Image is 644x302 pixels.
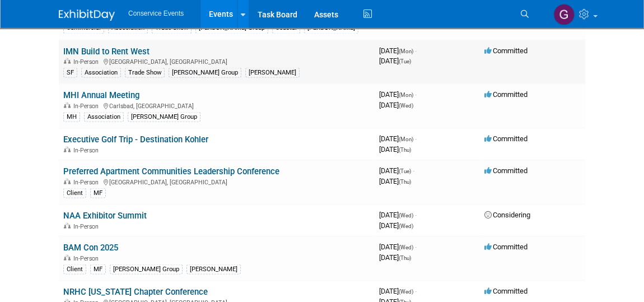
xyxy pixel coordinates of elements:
[399,146,411,152] span: (Thu)
[413,166,414,174] span: -
[379,46,417,54] span: [DATE]
[399,222,413,229] span: (Wed)
[63,46,150,56] a: IMN Build to Rent West
[63,134,208,144] a: Executive Golf Trip - Destination Kohler
[64,102,71,108] img: In-Person Event
[379,166,414,174] span: [DATE]
[64,58,71,63] img: In-Person Event
[399,102,413,108] span: (Wed)
[63,90,139,100] a: MHI Annual Meeting
[73,102,102,109] span: In-Person
[63,242,118,252] a: BAM Con 2025
[399,288,413,294] span: (Wed)
[64,178,71,184] img: In-Person Event
[379,253,411,261] span: [DATE]
[379,176,411,185] span: [DATE]
[73,58,102,65] span: In-Person
[128,111,200,122] div: [PERSON_NAME] Group
[399,91,413,97] span: (Mon)
[63,56,370,65] div: [GEOGRAPHIC_DATA], [GEOGRAPHIC_DATA]
[73,222,102,230] span: In-Person
[399,48,413,54] span: (Mon)
[484,286,528,295] span: Committed
[415,242,417,250] span: -
[484,210,530,219] span: Considering
[63,166,279,176] a: Preferred Apartment Communities Leadership Conference
[128,10,184,17] span: Conservice Events
[90,188,106,198] div: MF
[415,46,417,54] span: -
[484,166,528,174] span: Committed
[63,100,370,109] div: Carlsbad, [GEOGRAPHIC_DATA]
[399,254,411,261] span: (Thu)
[484,90,528,98] span: Committed
[186,264,241,274] div: [PERSON_NAME]
[73,178,102,185] span: In-Person
[59,10,115,21] img: ExhibitDay
[484,242,528,250] span: Committed
[63,286,208,296] a: NRHC [US_STATE] Chapter Conference
[63,176,370,185] div: [GEOGRAPHIC_DATA], [GEOGRAPHIC_DATA]
[399,212,413,218] span: (Wed)
[90,264,106,274] div: MF
[63,67,77,77] div: SF
[81,67,121,77] div: Association
[379,286,417,295] span: [DATE]
[399,244,413,250] span: (Wed)
[245,67,300,77] div: [PERSON_NAME]
[84,111,124,122] div: Association
[415,90,417,98] span: -
[379,134,417,142] span: [DATE]
[399,168,411,174] span: (Tue)
[64,222,71,228] img: In-Person Event
[484,134,528,142] span: Committed
[63,264,86,274] div: Client
[399,58,411,64] span: (Tue)
[64,254,71,260] img: In-Person Event
[63,210,147,220] a: NAA Exhibitor Summit
[110,264,183,274] div: [PERSON_NAME] Group
[379,100,413,109] span: [DATE]
[169,67,241,77] div: [PERSON_NAME] Group
[379,210,417,219] span: [DATE]
[379,56,411,64] span: [DATE]
[63,111,80,122] div: MH
[379,90,417,98] span: [DATE]
[63,188,86,198] div: Client
[399,178,411,184] span: (Thu)
[415,210,417,219] span: -
[415,134,417,142] span: -
[379,145,411,153] span: [DATE]
[64,146,71,152] img: In-Person Event
[379,242,417,250] span: [DATE]
[73,254,102,262] span: In-Person
[125,67,165,77] div: Trade Show
[73,146,102,154] span: In-Person
[415,286,417,295] span: -
[379,221,413,229] span: [DATE]
[399,136,413,142] span: (Mon)
[553,4,575,25] img: Gayle Reese
[484,46,528,54] span: Committed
